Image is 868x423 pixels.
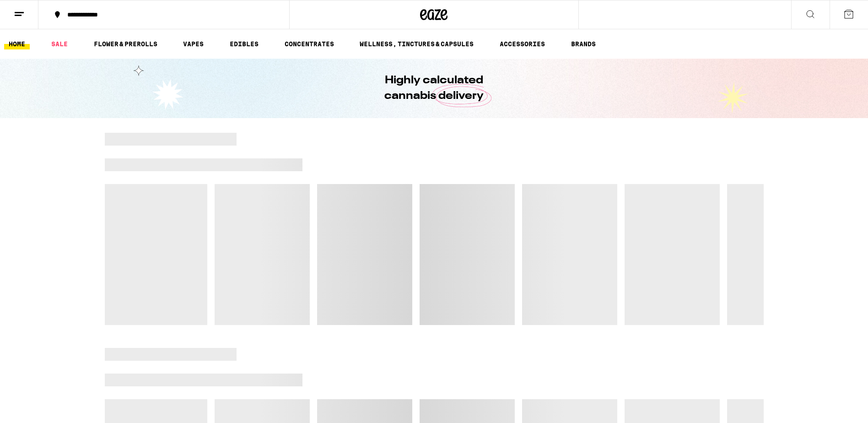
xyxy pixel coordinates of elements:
[47,38,72,49] a: SALE
[280,38,339,49] a: CONCENTRATES
[495,38,550,49] a: ACCESSORIES
[89,38,162,49] a: FLOWER & PREROLLS
[566,38,600,49] a: BRANDS
[4,38,30,49] a: HOME
[359,73,510,104] h1: Highly calculated cannabis delivery
[225,38,263,49] a: EDIBLES
[355,38,478,49] a: WELLNESS, TINCTURES & CAPSULES
[178,38,208,49] a: VAPES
